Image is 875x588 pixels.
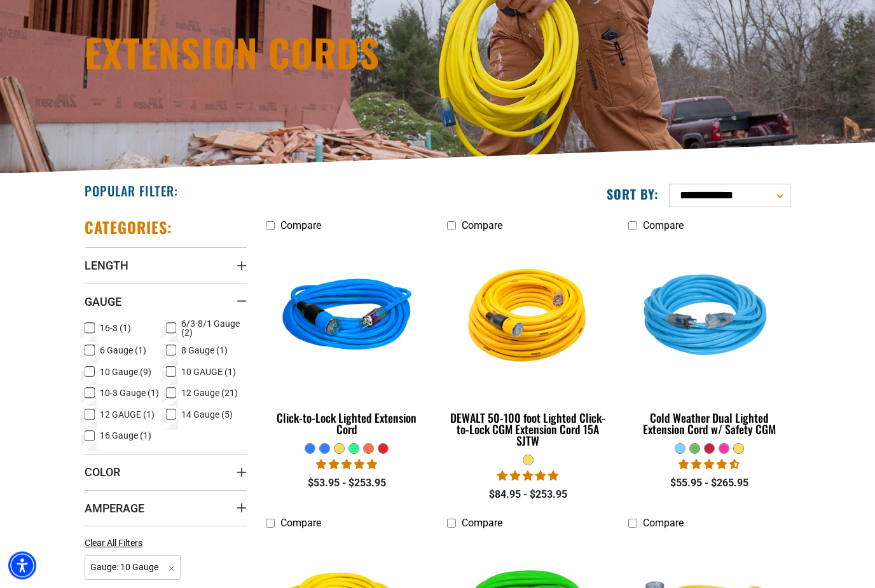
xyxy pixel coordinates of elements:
span: Compare [462,220,502,232]
span: Compare [643,517,684,530]
div: $55.95 - $265.95 [628,476,790,491]
img: A coiled yellow extension cord with a plug and connector at each end, designed for outdoor use. [448,245,608,391]
span: Compare [280,517,321,530]
span: Color [85,465,120,480]
span: Compare [643,220,684,232]
a: blue Click-to-Lock Lighted Extension Cord [266,238,428,443]
a: Gauge: 10 Gauge [85,561,181,573]
span: 10 Gauge (9) [100,368,151,377]
h2: Categories: [85,218,172,238]
div: $84.95 - $253.95 [447,488,609,503]
span: 10 GAUGE (1) [181,368,236,377]
div: Accessibility Menu [8,552,36,580]
span: Amperage [85,502,144,516]
h2: Popular Filter: [85,183,178,200]
span: 12 GAUGE (1) [100,411,155,420]
summary: Length [85,248,247,284]
a: Clear All Filters [85,537,148,550]
span: 6/3-8/1 Gauge (2) [181,320,242,338]
span: 14 Gauge (5) [181,411,233,420]
span: 8 Gauge (1) [181,346,228,355]
span: Compare [280,220,321,232]
span: 12 Gauge (21) [181,389,238,398]
span: 4.62 stars [679,459,740,471]
div: Click-to-Lock Lighted Extension Cord [266,413,428,435]
div: DEWALT 50-100 foot Lighted Click-to-Lock CGM Extension Cord 15A SJTW [447,413,609,447]
a: A coiled yellow extension cord with a plug and connector at each end, designed for outdoor use. D... [447,238,609,455]
span: Compare [462,517,502,530]
span: Gauge: 10 Gauge [85,556,181,580]
span: Gauge [85,295,121,310]
span: 16 Gauge (1) [100,432,151,441]
span: 10-3 Gauge (1) [100,389,159,398]
a: Light Blue Cold Weather Dual Lighted Extension Cord w/ Safety CGM [628,238,790,443]
img: blue [267,245,427,391]
span: Clear All Filters [85,538,142,549]
summary: Color [85,455,247,490]
img: Light Blue [629,245,789,391]
span: Length [85,259,128,273]
div: $53.95 - $253.95 [266,476,428,491]
summary: Gauge [85,284,247,320]
summary: Amperage [85,491,247,526]
div: Cold Weather Dual Lighted Extension Cord w/ Safety CGM [628,413,790,435]
span: 4.87 stars [316,459,377,471]
span: 4.84 stars [497,470,558,482]
label: Sort by: [607,186,659,203]
span: 16-3 (1) [100,324,131,333]
span: 6 Gauge (1) [100,346,146,355]
h1: Extension Cords [85,34,549,72]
